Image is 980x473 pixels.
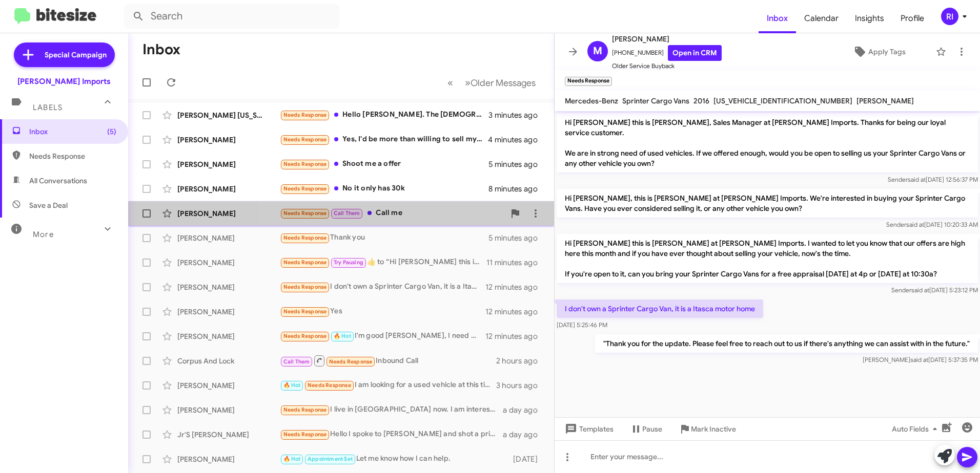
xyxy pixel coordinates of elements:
span: Needs Response [283,284,327,290]
span: Needs Response [283,161,327,167]
span: « [447,76,453,89]
span: Needs Response [283,431,327,438]
div: Jr'S [PERSON_NAME] [177,429,280,440]
span: [US_VEHICLE_IDENTIFICATION_NUMBER] [713,96,852,105]
div: Let me know how I can help. [280,453,508,465]
span: Needs Response [283,234,327,241]
div: ​👍​ to “ Hi [PERSON_NAME] this is [PERSON_NAME] at [PERSON_NAME] Imports. I wanted to let you kno... [280,256,486,268]
button: RI [932,8,969,25]
div: [PERSON_NAME] [177,135,280,145]
span: [PHONE_NUMBER] [612,45,722,61]
span: Inbox [759,4,796,33]
span: Sprinter Cargo Vans [622,96,689,105]
span: Needs Response [283,308,327,315]
div: [PERSON_NAME] [177,454,280,464]
span: Needs Response [283,185,327,192]
span: 🔥 Hot [283,456,301,462]
button: Pause [622,420,670,438]
span: Try Pausing [334,259,363,266]
span: Sender [DATE] 5:23:12 PM [891,286,978,294]
a: Open in CRM [668,45,722,61]
button: Previous [441,72,459,93]
span: Appointment Set [308,456,353,462]
span: [PERSON_NAME] [DATE] 5:37:35 PM [863,356,978,363]
div: 3 minutes ago [488,110,546,120]
span: More [33,230,54,239]
div: 5 minutes ago [488,159,546,169]
div: [PERSON_NAME] [177,380,280,391]
button: Apply Tags [827,42,931,61]
a: Special Campaign [14,42,115,67]
span: Mark Inactive [691,420,736,438]
div: a day ago [503,429,546,440]
span: said at [911,286,929,294]
div: Inbound Call [280,354,496,367]
div: [PERSON_NAME] [US_STATE] [GEOGRAPHIC_DATA] [GEOGRAPHIC_DATA] [177,110,280,120]
button: Auto Fields [884,420,949,438]
div: Corpus And Lock [177,356,280,366]
button: Next [459,72,542,93]
span: Needs Response [283,112,327,118]
div: No it only has 30k [280,183,488,195]
p: I don't own a Sprinter Cargo Van, it is a Itasca motor home [557,299,763,318]
span: 🔥 Hot [283,382,301,389]
span: Inbox [29,126,116,137]
span: Older Service Buyback [612,61,722,71]
span: Save a Deal [29,200,68,210]
div: [PERSON_NAME] [177,282,280,292]
span: 🔥 Hot [334,333,351,339]
div: a day ago [503,405,546,415]
div: [PERSON_NAME] Imports [17,76,111,87]
span: Needs Response [283,259,327,266]
span: » [465,76,471,89]
div: [PERSON_NAME] [177,307,280,317]
span: said at [910,356,928,363]
div: 3 hours ago [496,380,546,391]
p: Hi [PERSON_NAME], this is [PERSON_NAME] at [PERSON_NAME] Imports. We're interested in buying your... [557,189,978,218]
input: Search [124,4,339,29]
span: Pause [642,420,662,438]
span: Labels [33,103,63,112]
span: Call Them [334,210,360,217]
div: 12 minutes ago [485,331,546,341]
div: 12 minutes ago [485,307,546,317]
div: 2 hours ago [496,356,546,366]
span: Needs Response [308,382,351,389]
nav: Page navigation example [442,72,542,93]
a: Insights [847,4,892,33]
span: Needs Response [329,358,373,365]
span: M [593,43,602,59]
span: said at [906,221,924,228]
div: Thank you [280,232,488,244]
small: Needs Response [565,77,612,86]
div: 12 minutes ago [485,282,546,292]
p: "Thank you for the update. Please feel free to reach out to us if there's anything we can assist ... [595,334,978,353]
span: Special Campaign [45,50,107,60]
div: [PERSON_NAME] [177,208,280,219]
span: 2016 [693,96,709,105]
span: (5) [107,126,116,137]
div: Hello [PERSON_NAME]. The [DEMOGRAPHIC_DATA] Mercedes sprinter van is owned by AMCC athletic depar... [280,109,488,121]
div: [PERSON_NAME] [177,184,280,194]
span: Call Them [283,358,310,365]
div: 8 minutes ago [488,184,546,194]
span: Sender [DATE] 12:56:37 PM [888,176,978,183]
div: Call me [280,207,505,219]
div: RI [941,8,958,25]
div: 11 minutes ago [486,257,546,268]
p: Hi [PERSON_NAME] this is [PERSON_NAME], Sales Manager at [PERSON_NAME] Imports. Thanks for being ... [557,113,978,173]
span: Profile [892,4,932,33]
span: Needs Response [283,406,327,413]
div: I don't own a Sprinter Cargo Van, it is a Itasca motor home [280,281,485,293]
div: [DATE] [508,454,546,464]
span: Sender [DATE] 10:20:33 AM [886,221,978,228]
span: Needs Response [29,151,116,161]
div: I live in [GEOGRAPHIC_DATA] now. I am interested to see what your offer might be. How could we do... [280,404,503,416]
div: [PERSON_NAME] [177,257,280,268]
h1: Inbox [142,41,180,58]
span: [PERSON_NAME] [612,33,722,45]
a: Calendar [796,4,847,33]
div: Hello I spoke to [PERSON_NAME] and shot a price, we didn't agree on it and he was no where near w... [280,428,503,440]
